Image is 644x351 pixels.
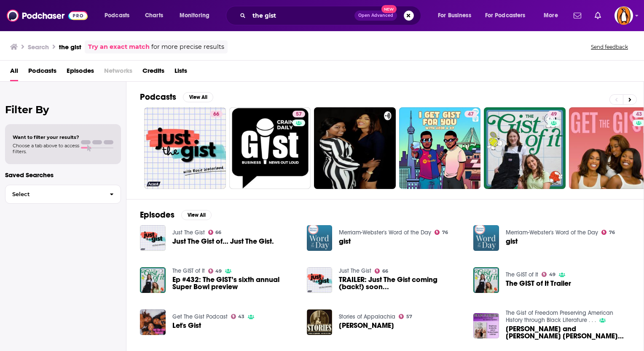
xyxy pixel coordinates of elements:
[238,315,244,319] span: 43
[208,230,222,235] a: 66
[5,171,121,179] p: Saved Searches
[145,10,163,21] span: Charts
[435,230,448,235] a: 76
[59,43,81,51] h3: the gist
[28,64,56,81] a: Podcasts
[339,322,394,329] span: [PERSON_NAME]
[506,325,630,340] span: [PERSON_NAME] and [PERSON_NAME] [PERSON_NAME] ~Join [PERSON_NAME] Genealogists, White and Black~ ...
[506,325,630,340] a: James Gist and Sheri Gist Savoy ~Join Gist Genealogists, White and Black~ Exchange Notes
[307,267,333,293] a: TRAILER: Just The Gist coming (back!) soon...
[28,43,49,51] h3: Search
[151,42,224,52] span: for more precise results
[614,6,633,25] span: Logged in as penguin_portfolio
[140,92,176,102] h2: Podcasts
[601,230,615,235] a: 76
[88,42,150,52] a: Try an exact match
[174,9,220,22] button: open menu
[464,111,477,117] a: 47
[468,110,474,119] span: 47
[480,9,538,22] button: open menu
[382,269,388,273] span: 66
[210,111,223,117] a: 66
[354,11,397,21] button: Open AdvancedNew
[172,313,228,320] a: Get The Gist Podcast
[7,8,88,24] img: Podchaser - Follow, Share and Rate Podcasts
[406,315,412,319] span: 57
[292,111,305,117] a: 57
[172,322,201,329] a: Let's Gist
[140,9,168,22] a: Charts
[506,238,518,245] a: gist
[144,107,226,189] a: 66
[473,267,499,293] a: The GIST of It Trailer
[473,225,499,251] img: gist
[544,10,558,21] span: More
[339,238,351,245] a: gist
[339,322,394,329] a: Christopher Gist
[473,313,499,339] img: James Gist and Sheri Gist Savoy ~Join Gist Genealogists, White and Black~ Exchange Notes
[213,110,219,119] span: 66
[438,10,471,21] span: For Business
[180,10,209,21] span: Monitoring
[13,143,79,154] span: Choose a tab above to access filters.
[104,64,132,81] span: Networks
[172,267,205,274] a: The GIST of It
[399,314,412,319] a: 57
[140,267,166,293] img: Ep #432: The GIST’s sixth annual Super Bowl preview
[375,269,388,274] a: 66
[172,229,205,236] a: Just The Gist
[307,225,333,251] img: gist
[339,276,463,290] a: TRAILER: Just The Gist coming (back!) soon...
[10,64,18,81] a: All
[13,134,79,140] span: Want to filter your results?
[570,8,585,23] a: Show notifications dropdown
[542,272,555,277] a: 49
[140,210,174,220] h2: Episodes
[484,107,566,189] a: 49
[5,191,103,197] span: Select
[485,10,526,21] span: For Podcasters
[5,104,121,116] h2: Filter By
[172,238,274,245] a: Just The Gist of… Just The Gist.
[172,276,297,290] a: Ep #432: The GIST’s sixth annual Super Bowl preview
[506,309,613,324] a: The Gist of Freedom Preserving American History through Black Literature . . .
[636,110,642,119] span: 43
[339,229,431,236] a: Merriam-Webster's Word of the Day
[339,267,371,274] a: Just The Gist
[174,64,187,81] a: Lists
[183,92,213,102] button: View All
[142,64,164,81] a: Credits
[140,225,166,251] img: Just The Gist of… Just The Gist.
[538,9,569,22] button: open menu
[215,231,221,234] span: 66
[140,309,166,335] a: Let's Gist
[506,280,571,287] a: The GIST of It Trailer
[339,313,395,320] a: Stories of Appalachia
[234,6,429,25] div: Search podcasts, credits, & more...
[506,271,538,278] a: The GIST of It
[547,111,560,117] a: 49
[105,10,129,21] span: Podcasts
[296,110,302,119] span: 57
[140,92,213,102] a: PodcastsView All
[549,273,555,277] span: 49
[249,9,354,22] input: Search podcasts, credits, & more...
[67,64,94,81] a: Episodes
[5,185,121,204] button: Select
